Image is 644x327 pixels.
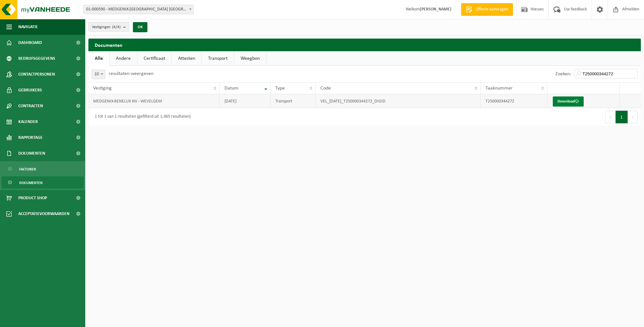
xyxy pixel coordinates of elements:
count: (4/4) [112,25,121,29]
span: Vestigingen [92,22,121,32]
a: Transport [202,51,234,66]
strong: [PERSON_NAME] [420,7,451,12]
button: 1 [616,111,628,123]
span: Documenten [18,145,45,161]
a: Andere [110,51,137,66]
span: Datum [224,86,238,91]
span: Bedrijfsgegevens [18,51,55,66]
button: Vestigingen(4/4) [88,22,129,32]
td: [DATE] [220,94,271,108]
td: Transport [271,94,316,108]
h2: Documenten [88,39,641,51]
span: Documenten [19,177,43,189]
span: Facturen [19,163,36,175]
span: Navigatie [18,19,38,35]
span: Gebruikers [18,82,42,98]
button: OK [133,22,147,32]
button: Next [628,111,638,123]
td: MEDGENIX-BENELUX NV - WEVELGEM [88,94,220,108]
span: Code [320,86,331,91]
span: 01-000590 - MEDGENIX-BENELUX NV - WEVELGEM [84,5,194,14]
label: Zoeken: [555,71,571,77]
a: Alle [88,51,109,66]
span: Offerte aanvragen [474,6,510,13]
button: Previous [605,111,616,123]
span: Contracten [18,98,43,114]
span: 10 [92,70,105,79]
a: Facturen [2,163,84,175]
a: Weegbon [234,51,266,66]
a: Documenten [2,176,84,188]
span: 10 [92,70,105,79]
span: Type [275,86,285,91]
span: Rapportage [18,130,43,145]
a: Download [553,96,584,107]
span: Kalender [18,114,38,130]
span: Taaknummer [486,86,513,91]
div: 1 tot 1 van 1 resultaten (gefilterd uit 1,465 resultaten) [92,111,191,123]
span: Product Shop [18,190,47,206]
span: Vestiging [93,86,112,91]
span: Acceptatievoorwaarden [18,206,69,222]
label: resultaten weergeven [109,71,153,76]
span: Dashboard [18,35,42,51]
a: Offerte aanvragen [461,3,513,16]
span: Contactpersonen [18,66,55,82]
td: VEL_[DATE]_T250000344272_DIGID [316,94,481,108]
span: 01-000590 - MEDGENIX-BENELUX NV - WEVELGEM [83,5,194,14]
a: Attesten [172,51,201,66]
a: Certificaat [137,51,171,66]
td: T250000344272 [481,94,547,108]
